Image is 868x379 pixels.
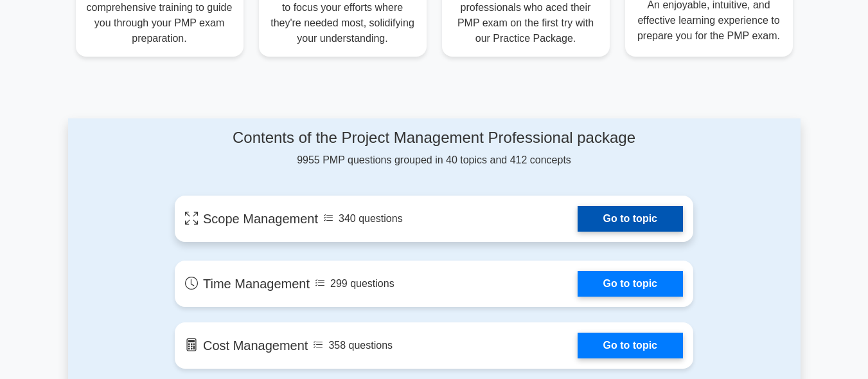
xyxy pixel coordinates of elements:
h4: Contents of the Project Management Professional package [175,129,693,147]
a: Go to topic [578,271,683,297]
a: Go to topic [578,206,683,232]
div: 9955 PMP questions grouped in 40 topics and 412 concepts [175,129,693,168]
a: Go to topic [578,333,683,358]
